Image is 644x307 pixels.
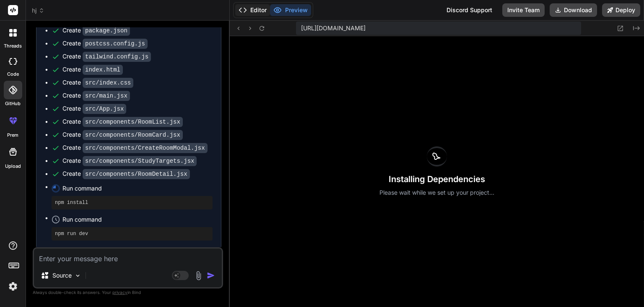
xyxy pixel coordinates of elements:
button: Invite Team [502,3,545,17]
code: src/index.css [83,78,133,88]
div: Create [62,91,130,100]
h3: Installing Dependencies [379,173,494,185]
div: Create [62,130,183,139]
code: src/components/RoomCard.jsx [83,130,183,140]
label: threads [4,42,22,50]
code: src/components/CreateRoomModal.jsx [83,143,208,153]
label: code [7,71,19,78]
code: tailwind.config.js [83,52,151,62]
button: Editor [235,4,270,16]
label: Upload [5,163,21,170]
img: Pick Models [74,272,81,279]
div: Create [62,65,123,74]
div: Create [62,39,148,48]
span: Run command [62,184,213,193]
div: Create [62,143,208,152]
code: src/components/RoomList.jsx [83,117,183,127]
span: privacy [112,290,127,295]
pre: npm run dev [55,230,209,237]
p: Always double-check its answers. Your in Bind [33,288,223,296]
span: [URL][DOMAIN_NAME] [301,24,366,32]
code: src/App.jsx [83,104,126,114]
div: Create [62,52,151,61]
code: src/components/RoomDetail.jsx [83,169,190,179]
span: Run command [62,215,213,224]
span: hj [32,6,44,15]
code: postcss.config.js [83,39,148,49]
code: src/main.jsx [83,91,130,101]
button: Preview [270,4,311,16]
div: Create [62,117,183,126]
button: Deploy [602,3,640,17]
div: Create [62,104,126,113]
code: index.html [83,65,123,75]
p: Source [52,271,72,280]
img: attachment [194,271,203,281]
div: Create [62,156,197,165]
code: package.json [83,26,130,36]
img: icon [207,271,215,280]
div: Create [62,26,130,35]
code: src/components/StudyTargets.jsx [83,156,197,166]
img: settings [6,279,20,294]
div: Create [62,169,190,178]
button: Download [550,3,597,17]
div: Create [62,78,133,87]
label: prem [7,132,18,139]
div: Discord Support [441,3,497,17]
label: GitHub [5,100,21,107]
p: Please wait while we set up your project... [379,188,494,197]
pre: npm install [55,199,209,206]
